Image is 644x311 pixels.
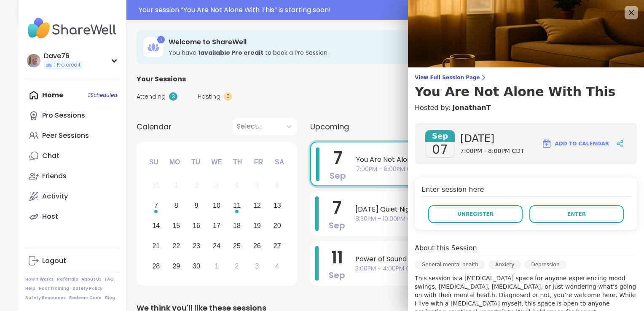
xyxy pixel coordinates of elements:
[457,210,494,218] span: Unregister
[167,197,185,215] div: Choose Monday, September 8th, 2025
[42,131,89,140] div: Peer Sessions
[147,217,165,235] div: Choose Sunday, September 14th, 2025
[188,177,206,195] div: Not available Tuesday, September 2nd, 2025
[538,134,613,154] button: Add to Calendar
[248,217,266,235] div: Choose Friday, September 19th, 2025
[198,48,263,57] b: 1 available Pro credit
[139,5,620,15] div: Your session “ You Are Not Alone With This ” is starting soon!
[147,257,165,275] div: Choose Sunday, September 28th, 2025
[137,92,166,101] span: Attending
[425,130,455,142] span: Sep
[274,200,281,211] div: 13
[54,62,80,69] span: 1 Pro credit
[69,295,102,301] a: Redeem Code
[268,257,286,275] div: Choose Saturday, October 4th, 2025
[25,251,119,271] a: Logout
[198,92,220,101] span: Hosting
[188,217,206,235] div: Choose Tuesday, September 16th, 2025
[248,237,266,255] div: Choose Friday, September 26th, 2025
[147,237,165,255] div: Choose Sunday, September 21st, 2025
[432,142,448,157] span: 07
[356,155,599,165] span: You Are Not Alone With This
[44,51,82,61] div: Dave76
[172,260,180,272] div: 29
[169,38,526,47] h3: Welcome to ShareWell
[329,269,345,281] span: Sep
[193,260,200,272] div: 30
[228,177,246,195] div: Not available Thursday, September 4th, 2025
[167,237,185,255] div: Choose Monday, September 22nd, 2025
[249,153,268,172] div: Fr
[188,197,206,215] div: Choose Tuesday, September 9th, 2025
[248,197,266,215] div: Choose Friday, September 12th, 2025
[253,200,261,211] div: 12
[228,217,246,235] div: Choose Thursday, September 18th, 2025
[25,146,119,166] a: Chat
[415,243,477,253] h4: About this Session
[154,200,158,211] div: 7
[42,192,68,201] div: Activity
[333,146,342,170] span: 7
[415,74,637,99] a: View Full Session PageYou Are Not Alone With This
[274,220,281,231] div: 20
[228,197,246,215] div: Choose Thursday, September 11th, 2025
[228,153,247,172] div: Th
[274,240,281,252] div: 27
[152,220,160,231] div: 14
[233,240,241,252] div: 25
[167,217,185,235] div: Choose Monday, September 15th, 2025
[169,48,526,57] h3: You have to book a Pro Session.
[330,170,346,182] span: Sep
[25,166,119,186] a: Friends
[224,92,232,101] div: 0
[208,197,226,215] div: Choose Wednesday, September 10th, 2025
[255,260,259,272] div: 3
[253,240,261,252] div: 26
[248,177,266,195] div: Not available Friday, September 5th, 2025
[174,200,178,211] div: 8
[524,260,566,269] div: Depression
[333,196,341,220] span: 7
[57,276,78,282] a: Referrals
[415,74,637,81] span: View Full Session Page
[268,237,286,255] div: Choose Saturday, September 27th, 2025
[157,36,165,43] div: 1
[215,180,219,191] div: 3
[188,237,206,255] div: Choose Tuesday, September 23rd, 2025
[415,84,637,99] h3: You Are Not Alone With This
[188,257,206,275] div: Choose Tuesday, September 30th, 2025
[355,254,600,264] span: Power of Sound Healing: [MEDICAL_DATA]
[415,260,485,269] div: General mental health
[137,121,172,132] span: Calendar
[167,257,185,275] div: Choose Monday, September 29th, 2025
[233,220,241,231] div: 18
[25,105,119,126] a: Pro Sessions
[275,260,279,272] div: 4
[152,180,160,191] div: 31
[25,186,119,206] a: Activity
[233,200,241,211] div: 11
[415,103,637,113] h4: Hosted by:
[169,92,177,101] div: 3
[167,177,185,195] div: Not available Monday, September 1st, 2025
[25,13,119,43] img: ShareWell Nav Logo
[72,286,102,292] a: Safety Policy
[195,180,199,191] div: 2
[39,286,69,292] a: Host Training
[105,295,115,301] a: Blog
[460,147,524,155] span: 7:00PM - 8:00PM CDT
[555,140,609,147] span: Add to Calendar
[25,276,54,282] a: How It Works
[42,172,67,181] div: Friends
[207,153,226,172] div: We
[172,240,180,252] div: 22
[452,103,491,113] a: JonathanT
[147,197,165,215] div: Choose Sunday, September 7th, 2025
[25,295,66,301] a: Safety Resources
[567,210,586,218] span: Enter
[186,153,205,172] div: Tu
[172,220,180,231] div: 15
[529,205,624,223] button: Enter
[331,246,343,269] span: 11
[268,217,286,235] div: Choose Saturday, September 20th, 2025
